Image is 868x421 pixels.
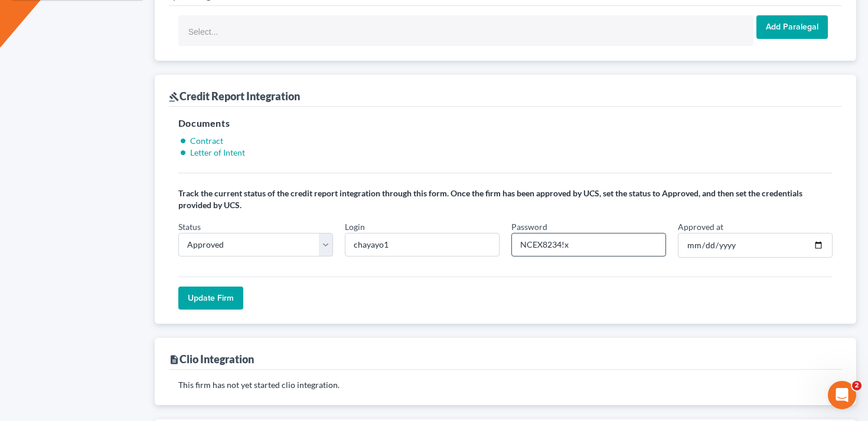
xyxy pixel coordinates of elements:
[169,352,254,366] div: Clio Integration
[511,221,547,233] label: Password
[345,221,365,233] label: Login
[828,381,856,409] iframe: Intercom live chat
[178,379,833,391] p: This firm has not yet started clio integration.
[178,116,833,130] h5: Documents
[169,89,300,103] div: Credit Report Integration
[178,188,833,211] p: Track the current status of the credit report integration through this form. Once the firm has be...
[178,287,243,310] input: Update Firm
[169,91,180,102] i: gavel
[852,381,862,390] span: 2
[678,221,723,233] label: Approved at
[190,147,245,157] a: Letter of Intent
[190,136,223,146] a: Contract
[756,15,828,39] input: Add Paralegal
[178,221,201,233] label: Status
[169,354,180,365] i: description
